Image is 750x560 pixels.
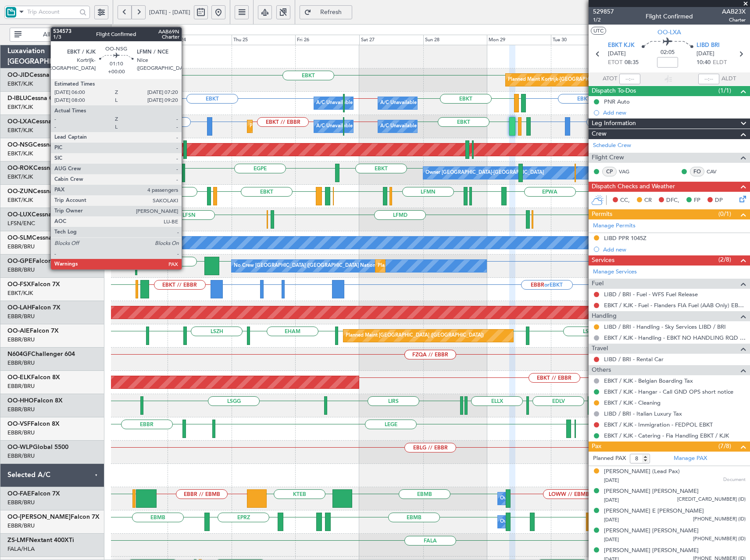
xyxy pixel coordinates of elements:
[7,212,89,218] a: OO-LUXCessna Citation CJ4
[295,35,359,45] div: Fri 26
[620,196,630,205] span: CC,
[487,35,551,45] div: Mon 29
[7,452,35,460] a: EBBR/BRU
[7,165,91,171] a: OO-ROKCessna Citation CJ4
[7,281,60,287] a: OO-FSXFalcon 7X
[593,222,636,230] a: Manage Permits
[592,129,607,139] span: Crew
[7,72,29,78] span: OO-JID
[7,243,35,251] a: EBBR/BRU
[7,312,35,320] a: EBBR/BRU
[7,545,35,553] a: FALA/HLA
[551,35,615,45] div: Tue 30
[7,305,61,311] a: OO-LAHFalcon 7X
[694,196,700,205] span: FP
[423,35,487,45] div: Sun 28
[300,5,352,19] button: Refresh
[7,289,33,297] a: EBKT/KJK
[500,492,560,505] div: Owner Melsbroek Air Base
[7,406,35,413] a: EBBR/BRU
[7,126,33,134] a: EBKT/KJK
[696,50,714,58] span: [DATE]
[425,166,544,179] div: Owner [GEOGRAPHIC_DATA]-[GEOGRAPHIC_DATA]
[619,74,640,84] input: --:--
[718,209,731,219] span: (0/1)
[7,421,31,427] span: OO-VSF
[7,196,33,204] a: EBKT/KJK
[604,377,693,384] a: EBKT / KJK - Belgian Boarding Tax
[718,442,731,451] span: (7/8)
[604,536,619,543] span: [DATE]
[604,388,733,395] a: EBKT / KJK - Hangar - Call GND OPS short notice
[7,305,32,311] span: OO-LAH
[7,499,35,506] a: EBBR/BRU
[603,109,746,116] div: Add new
[646,12,693,21] div: Flight Confirmed
[604,477,619,484] span: [DATE]
[604,355,664,363] a: LIBD / BRI - Rental Car
[7,150,33,158] a: EBKT/KJK
[7,118,32,125] span: OO-LXA
[604,487,699,496] div: [PERSON_NAME] [PERSON_NAME]
[7,188,33,194] span: OO-ZUN
[7,235,32,241] span: OO-SLM
[603,246,746,253] div: Add new
[7,328,30,334] span: OO-AIE
[7,281,31,287] span: OO-FSX
[149,8,190,16] span: [DATE] - [DATE]
[7,522,35,530] a: EBBR/BRU
[7,142,33,148] span: OO-NSG
[23,32,92,38] span: All Aircraft
[644,196,652,205] span: CR
[7,491,60,497] a: OO-FAEFalcon 7X
[593,7,614,16] span: 529857
[10,28,95,42] button: All Aircraft
[693,516,746,523] span: [PHONE_NUMBER] (ID)
[604,517,619,523] span: [DATE]
[592,118,636,129] span: Leg Information
[27,5,77,18] input: Trip Account
[7,421,60,427] a: OO-VSFFalcon 8X
[7,374,31,381] span: OO-ELK
[7,188,91,194] a: OO-ZUNCessna Citation CJ4
[7,514,100,520] a: OO-[PERSON_NAME]Falcon 7X
[723,476,746,484] span: Document
[722,7,746,16] span: AAB23X
[604,399,661,406] a: EBKT / KJK - Cleaning
[592,86,636,96] span: Dispatch To-Dos
[604,432,729,439] a: EBKT / KJK - Catering - Fia Handling EBKT / KJK
[7,328,59,334] a: OO-AIEFalcon 7X
[7,514,71,520] span: OO-[PERSON_NAME]
[380,97,520,110] div: A/C Unavailable [GEOGRAPHIC_DATA]-[GEOGRAPHIC_DATA]
[677,496,746,503] span: [CREDIT_CARD_NUMBER] (ID)
[346,329,484,342] div: Planned Maint [GEOGRAPHIC_DATA] ([GEOGRAPHIC_DATA])
[7,219,35,227] a: LFSN/ENC
[693,535,746,543] span: [PHONE_NUMBER] (ID)
[604,234,646,242] div: LIBD PPR 1045Z
[7,212,32,218] span: OO-LUX
[359,35,423,45] div: Sat 27
[316,97,479,110] div: A/C Unavailable [GEOGRAPHIC_DATA] ([GEOGRAPHIC_DATA] National)
[674,454,707,463] a: Manage PAX
[604,546,699,555] div: [PERSON_NAME] [PERSON_NAME]
[604,421,713,428] a: EBKT / KJK - Immigration - FEDPOL EBKT
[593,268,637,276] a: Manage Services
[604,291,698,298] a: LIBD / BRI - Fuel - WFS Fuel Release
[591,27,606,35] button: UTC
[7,258,94,264] a: OO-GPEFalcon 900EX EASy II
[7,537,29,543] span: ZS-LMF
[592,344,608,354] span: Travel
[7,258,32,264] span: OO-GPE
[500,515,560,528] div: Owner Melsbroek Air Base
[250,120,352,133] div: Planned Maint Kortrijk-[GEOGRAPHIC_DATA]
[604,334,746,341] a: EBKT / KJK - Handling - EBKT NO HANDLING RQD FOR CJ
[696,41,720,50] span: LIBD BRI
[7,118,89,125] a: OO-LXACessna Citation CJ4
[592,153,624,163] span: Flight Crew
[7,398,34,404] span: OO-HHO
[7,103,33,111] a: EBKT/KJK
[666,196,679,205] span: DFC,
[604,507,704,516] div: [PERSON_NAME] E [PERSON_NAME]
[604,527,699,535] div: [PERSON_NAME] [PERSON_NAME]
[7,491,31,497] span: OO-FAE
